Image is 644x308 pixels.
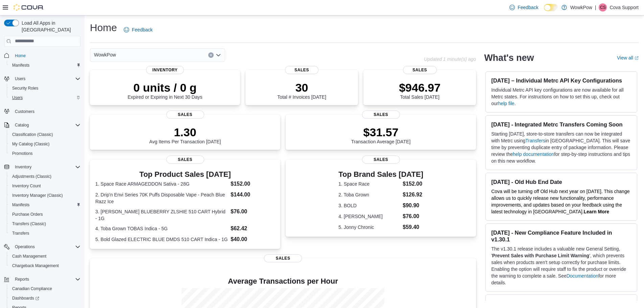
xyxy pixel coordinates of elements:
dt: 4. [PERSON_NAME] [338,213,400,220]
span: Operations [15,244,35,250]
span: Classification (Classic) [9,131,80,139]
span: Users [9,94,80,102]
div: Transaction Average [DATE] [351,125,411,144]
button: Adjustments (Classic) [7,172,83,181]
a: Cash Management [9,252,49,260]
strong: Prevent Sales with Purchase Limit Warning [492,253,589,258]
dt: 3. BOLD [338,202,400,209]
span: Users [15,76,25,81]
img: Cova [14,4,44,11]
button: Catalog [12,121,31,129]
button: Home [1,51,83,61]
button: Reports [12,275,32,283]
p: Cova Support [610,3,639,11]
button: Transfers [7,229,83,238]
dd: $152.00 [231,180,275,188]
span: Sales [166,156,204,164]
button: Transfers (Classic) [7,219,83,229]
span: Home [12,51,80,60]
span: Inventory [15,164,31,170]
button: Catalog [1,120,83,130]
a: Security Roles [9,84,41,92]
button: Canadian Compliance [7,284,83,293]
span: Sales [285,66,319,74]
button: Manifests [7,200,83,210]
a: Canadian Compliance [9,285,55,293]
span: Reports [12,275,80,283]
button: Manifests [7,61,83,70]
strong: Learn More [584,209,609,214]
div: Total # Invoices [DATE] [277,81,326,100]
span: Security Roles [9,84,80,92]
dt: 4. Toba Grown TOBAS Indica - 5G [95,225,228,232]
a: Transfers [9,229,32,237]
button: Security Roles [7,84,83,93]
a: Home [12,52,28,60]
button: Users [1,74,83,84]
a: Promotions [9,149,35,158]
svg: External link [635,56,639,60]
span: Manifests [9,61,80,69]
button: Inventory Count [7,181,83,191]
p: Individual Metrc API key configurations are now available for all Metrc states. For instructions ... [491,87,631,107]
a: Inventory Manager (Classic) [9,191,66,199]
dt: 3. [PERSON_NAME] BLUEBERRY ZLSHIE 510 CART Hybrid - 1G [95,208,228,222]
a: Inventory Count [9,182,44,190]
span: Sales [403,66,437,74]
dt: 1. Space Race [338,181,400,187]
span: Chargeback Management [9,262,80,270]
span: Sales [264,254,302,262]
dt: 5. Jonny Chronic [338,224,400,231]
span: Cash Management [9,252,80,260]
a: Dashboards [9,294,42,302]
span: Catalog [15,122,29,128]
button: My Catalog (Classic) [7,139,83,149]
a: Manifests [9,61,32,69]
button: Clear input [208,52,214,58]
dt: 2. Toba Grown [338,191,400,198]
p: 1.30 [149,125,221,139]
h3: Top Product Sales [DATE] [95,170,275,179]
a: View allExternal link [617,55,639,61]
a: help documentation [513,151,554,157]
h3: [DATE] – Individual Metrc API Key Configurations [491,77,631,84]
button: Promotions [7,149,83,158]
dd: $90.90 [403,202,423,210]
button: Chargeback Management [7,261,83,270]
h3: [DATE] - Integrated Metrc Transfers Coming Soon [491,121,631,128]
span: Manifests [12,202,29,208]
a: My Catalog (Classic) [9,140,52,148]
p: $946.97 [399,81,440,94]
button: Operations [12,243,38,251]
dd: $126.92 [403,191,423,199]
span: Users [12,75,80,83]
span: Inventory Manager (Classic) [9,191,80,199]
span: Inventory Count [9,182,80,190]
span: Classification (Classic) [12,132,53,137]
span: Transfers [12,231,29,236]
p: 30 [277,81,326,94]
span: Inventory [12,163,80,171]
span: Customers [12,107,80,116]
a: Adjustments (Classic) [9,172,54,181]
h2: What's new [484,52,534,63]
button: Users [7,93,83,102]
a: Manifests [9,201,32,209]
p: WowkPow [570,3,592,11]
a: Classification (Classic) [9,131,56,139]
span: Canadian Compliance [12,286,52,291]
span: CS [600,3,606,11]
span: Promotions [12,151,33,156]
span: Home [15,53,26,58]
span: My Catalog (Classic) [12,141,50,147]
button: Cash Management [7,252,83,261]
dd: $144.00 [231,191,275,199]
span: Purchase Orders [9,210,80,218]
a: Dashboards [7,293,83,303]
span: Manifests [12,63,29,68]
button: Inventory Manager (Classic) [7,191,83,200]
span: WowkPow [94,51,116,59]
span: Customers [15,109,34,114]
span: Security Roles [12,86,38,91]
